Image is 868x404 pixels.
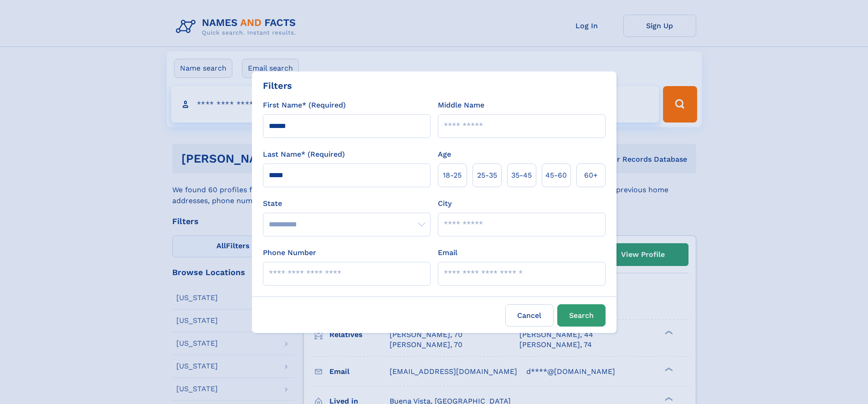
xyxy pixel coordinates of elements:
span: 35‑45 [511,170,532,181]
div: Filters [263,79,292,92]
label: Age [438,149,451,160]
label: First Name* (Required) [263,100,346,111]
span: 18‑25 [443,170,462,181]
label: Middle Name [438,100,484,111]
label: Phone Number [263,247,316,258]
button: Search [557,304,606,327]
label: State [263,198,431,209]
span: 25‑35 [477,170,497,181]
label: Email [438,247,457,258]
label: City [438,198,452,209]
label: Last Name* (Required) [263,149,345,160]
span: 45‑60 [545,170,567,181]
span: 60+ [584,170,598,181]
label: Cancel [505,304,554,327]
